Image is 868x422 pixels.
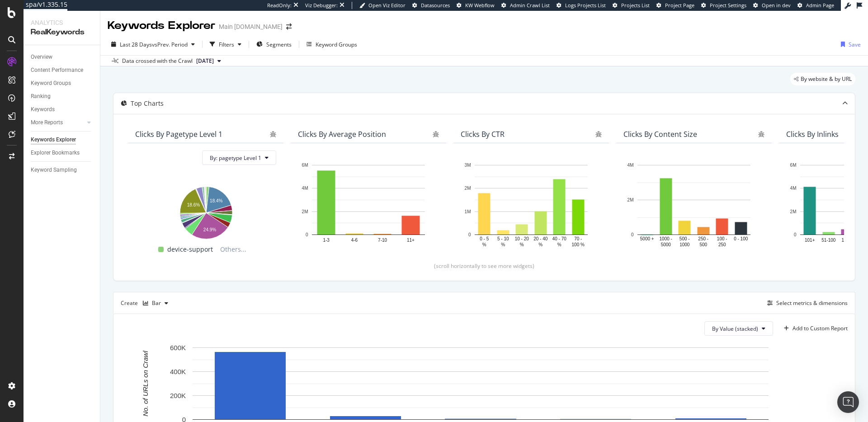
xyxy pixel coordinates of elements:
[210,154,261,162] span: By: pagetype Level 1
[31,148,94,158] a: Explorer Bookmarks
[31,118,63,127] div: More Reports
[152,41,188,48] span: vs Prev. Period
[253,37,295,52] button: Segments
[717,236,727,241] text: 100 -
[167,244,213,255] span: device-support
[31,79,71,88] div: Keyword Groups
[31,165,77,175] div: Keyword Sampling
[31,92,94,101] a: Ranking
[412,2,450,9] a: Datasources
[305,2,338,9] div: Viz Debugger:
[465,209,471,214] text: 1M
[31,27,93,38] div: RealKeywords
[552,236,567,241] text: 40 - 70
[465,2,495,9] span: KW Webflow
[821,238,836,243] text: 51-100
[613,2,650,9] a: Projects List
[758,131,764,137] div: bug
[699,242,707,247] text: 500
[679,236,690,241] text: 500 -
[557,242,561,247] text: %
[640,236,654,241] text: 5000 +
[482,242,486,247] text: %
[660,236,672,241] text: 1000 -
[790,73,855,85] div: legacy label
[627,163,634,168] text: 4M
[468,232,471,237] text: 0
[120,41,152,48] span: Last 28 Days
[302,209,308,214] text: 2M
[461,130,505,139] div: Clicks By CTR
[679,242,690,247] text: 1000
[378,238,387,243] text: 7-10
[31,135,94,145] a: Keywords Explorer
[780,321,848,336] button: Add to Custom Report
[701,2,746,9] a: Project Settings
[306,232,308,237] text: 0
[108,37,198,52] button: Last 28 DaysvsPrev. Period
[142,351,149,417] text: No. of URLs on Crawl
[718,242,726,247] text: 250
[665,2,694,9] span: Project Page
[170,392,186,399] text: 200K
[837,37,861,52] button: Save
[762,2,791,9] span: Open in dev
[31,66,94,75] a: Content Performance
[31,92,51,101] div: Ranking
[206,37,245,52] button: Filters
[623,130,697,139] div: Clicks By Content Size
[135,130,222,139] div: Clicks By pagetype Level 1
[298,130,386,139] div: Clicks By Average Position
[849,41,861,48] div: Save
[712,325,758,333] span: By Value (stacked)
[510,2,550,9] span: Admin Crawl List
[302,163,308,168] text: 6M
[595,131,602,137] div: bug
[187,202,200,207] text: 18.6%
[122,57,193,65] div: Data crossed with the Crawl
[533,236,548,241] text: 20 - 40
[764,298,848,309] button: Select metrics & dimensions
[359,2,406,9] a: Open Viz Editor
[801,76,852,82] span: By website & by URL
[31,79,94,88] a: Keyword Groups
[31,105,94,114] a: Keywords
[298,160,439,248] svg: A chart.
[219,22,283,31] div: Main [DOMAIN_NAME]
[323,238,330,243] text: 1-3
[316,41,357,48] div: Keyword Groups
[497,236,509,241] text: 5 - 10
[806,2,834,9] span: Admin Page
[797,2,834,9] a: Admin Page
[266,41,292,48] span: Segments
[135,182,276,240] svg: A chart.
[776,299,848,307] div: Select metrics & dimensions
[501,242,505,247] text: %
[538,242,542,247] text: %
[31,52,52,62] div: Overview
[219,41,234,48] div: Filters
[627,197,634,202] text: 2M
[786,130,839,139] div: Clicks By Inlinks
[790,209,797,214] text: 2M
[108,18,215,33] div: Keywords Explorer
[31,18,93,27] div: Analytics
[841,238,853,243] text: 16-50
[170,344,186,352] text: 600K
[623,160,764,248] svg: A chart.
[31,52,94,62] a: Overview
[515,236,529,241] text: 10 - 20
[303,37,361,52] button: Keyword Groups
[121,296,172,310] div: Create
[31,105,55,114] div: Keywords
[433,131,439,137] div: bug
[31,165,94,175] a: Keyword Sampling
[131,99,164,108] div: Top Charts
[457,2,495,9] a: KW Webflow
[270,131,276,137] div: bug
[124,262,844,270] div: (scroll horizontally to see more widgets)
[572,242,585,247] text: 100 %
